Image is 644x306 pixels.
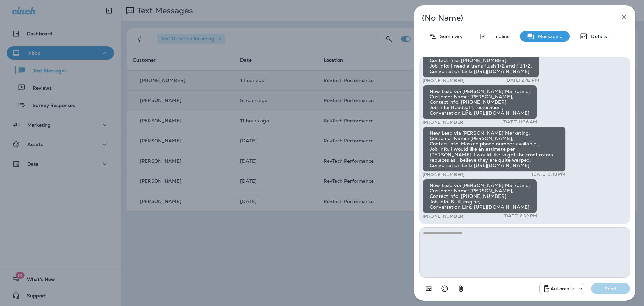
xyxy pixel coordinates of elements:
div: New Lead via [PERSON_NAME] Marketing, Customer Name: [PERSON_NAME], Contact info: [PHONE_NUMBER],... [423,85,537,119]
p: Summary [437,34,463,39]
p: [PHONE_NUMBER] [423,172,465,177]
p: Details [588,34,607,39]
div: New Lead via [PERSON_NAME] Marketing, Customer Name: [PERSON_NAME], Contact info: Masked phone nu... [423,127,566,172]
p: [PHONE_NUMBER] [423,78,465,83]
p: [PHONE_NUMBER] [423,213,465,219]
button: Select an emoji [438,282,451,295]
p: [DATE] 2:42 PM [505,78,539,83]
p: [PHONE_NUMBER] [423,119,465,125]
p: Messaging [535,34,563,39]
div: New Lead via [PERSON_NAME] Marketing, Customer Name: [PERSON_NAME], Contact info: [PHONE_NUMBER],... [423,43,539,78]
p: [DATE] 6:32 PM [503,213,537,219]
div: New Lead via [PERSON_NAME] Marketing, Customer Name: [PERSON_NAME], Contact info: [PHONE_NUMBER],... [423,179,537,213]
p: (No Name) [422,15,605,21]
p: Automatic [550,286,575,291]
p: [DATE] 11:36 AM [502,119,537,125]
p: Timeline [487,34,510,39]
button: Add in a premade template [422,282,435,295]
p: [DATE] 3:48 PM [532,172,566,177]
